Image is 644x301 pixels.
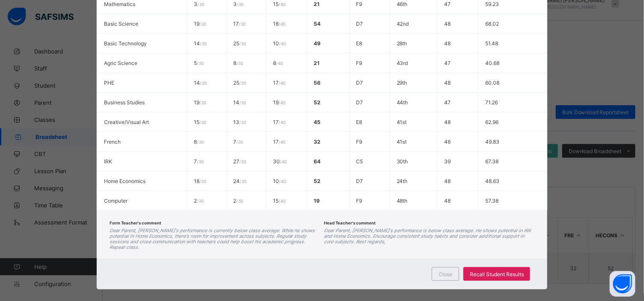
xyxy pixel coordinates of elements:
[273,60,283,66] span: 8
[233,119,246,125] span: 13
[276,61,283,66] span: / 40
[485,119,499,125] span: 62.96
[104,21,138,27] span: Basic Science
[356,99,363,106] span: D7
[233,139,243,145] span: 7
[444,1,451,7] span: 47
[397,21,409,27] span: 42nd
[485,80,499,86] span: 60.08
[397,1,408,7] span: 46th
[273,99,285,106] span: 19
[233,1,243,7] span: 3
[104,60,137,66] span: Agric Science
[200,41,207,46] span: / 30
[444,198,451,204] span: 48
[279,198,285,204] span: / 40
[397,99,408,106] span: 44th
[356,1,362,7] span: F9
[444,119,451,125] span: 48
[470,271,524,277] span: Recall Student Results
[233,60,243,66] span: 8
[314,178,321,184] span: 52
[314,80,321,86] span: 56
[397,60,408,66] span: 43rd
[279,41,286,46] span: / 40
[485,99,498,106] span: 71.26
[194,119,206,125] span: 15
[104,40,147,47] span: Basic Technology
[273,139,285,145] span: 17
[485,198,499,204] span: 57.38
[314,158,321,165] span: 64
[397,80,407,86] span: 29th
[485,178,499,184] span: 48.63
[444,178,451,184] span: 48
[273,119,285,125] span: 17
[273,40,286,47] span: 10
[356,40,362,47] span: E8
[356,198,362,204] span: F9
[356,139,362,145] span: F9
[485,21,499,27] span: 68.02
[236,198,243,204] span: / 30
[444,21,451,27] span: 48
[397,139,407,145] span: 41st
[197,198,204,204] span: / 30
[439,271,452,277] span: Close
[279,139,285,145] span: / 40
[273,198,285,204] span: 15
[324,221,376,225] span: Head Teacher's comment
[273,178,286,184] span: 10
[356,21,363,27] span: D7
[239,120,246,125] span: / 30
[356,60,362,66] span: F9
[194,99,206,106] span: 19
[397,178,408,184] span: 24th
[314,40,321,47] span: 49
[197,139,204,145] span: / 30
[444,158,451,165] span: 39
[110,228,315,250] i: Dear Parent, [PERSON_NAME]'s performance is currently below class average. While he shows potenti...
[194,21,206,27] span: 19
[199,100,206,105] span: / 30
[279,21,285,27] span: / 40
[239,159,246,164] span: / 30
[279,100,285,105] span: / 40
[485,1,499,7] span: 59.23
[199,179,206,184] span: / 30
[200,80,207,86] span: / 30
[104,198,128,204] span: Computer
[194,1,204,7] span: 3
[104,99,145,106] span: Business Studies
[273,1,285,7] span: 15
[199,120,206,125] span: / 30
[273,158,287,165] span: 30
[279,2,285,7] span: / 40
[444,139,451,145] span: 46
[233,40,246,47] span: 25
[397,158,408,165] span: 30th
[314,119,321,125] span: 45
[104,1,135,7] span: Mathematics
[273,21,285,27] span: 18
[197,2,204,7] span: / 30
[314,139,321,145] span: 32
[314,60,320,66] span: 21
[233,198,243,204] span: 2
[279,120,285,125] span: / 40
[194,40,207,47] span: 14
[197,159,204,164] span: / 30
[356,80,363,86] span: D7
[194,139,204,145] span: 8
[194,60,204,66] span: 5
[239,80,246,86] span: / 30
[194,80,207,86] span: 14
[104,139,121,145] span: French
[110,221,161,225] span: Form Teacher's comment
[104,158,112,165] span: IRK
[280,159,287,164] span: / 40
[356,119,362,125] span: E8
[356,178,363,184] span: D7
[314,99,321,106] span: 52
[314,1,320,7] span: 21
